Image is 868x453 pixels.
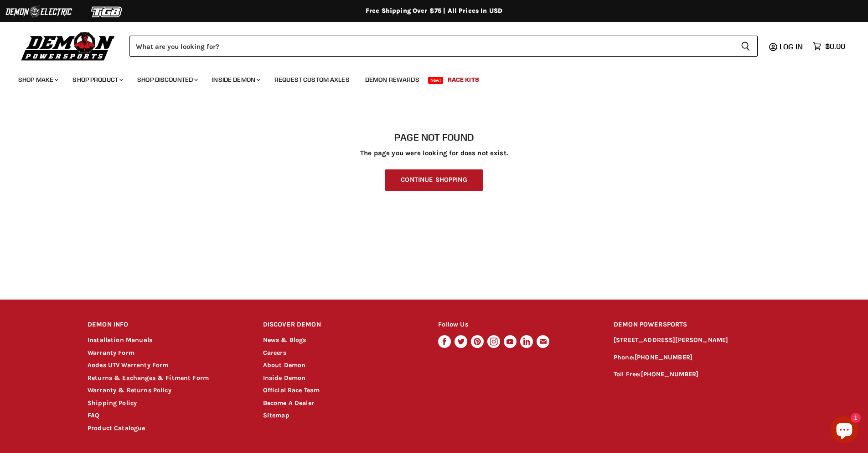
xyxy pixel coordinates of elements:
a: Become A Dealer [263,399,314,407]
input: Search [129,36,734,57]
span: New! [428,77,444,84]
a: [PHONE_NUMBER] [641,370,699,378]
button: Search [734,36,758,57]
a: Shop Discounted [130,70,203,89]
img: Demon Powersports [18,30,118,62]
a: Shop Make [11,70,64,89]
a: Shipping Policy [88,399,137,407]
a: Race Kits [441,70,486,89]
a: FAQ [88,411,99,419]
a: Log in [775,42,808,51]
a: Installation Manuals [88,336,152,344]
a: Inside Demon [205,70,266,89]
a: Aodes UTV Warranty Form [88,361,168,369]
h2: Follow Us [438,314,596,336]
span: $0.00 [825,42,845,51]
a: Sitemap [263,411,289,419]
img: TGB Logo 2 [73,3,141,21]
a: Official Race Team [263,386,320,394]
a: Warranty Form [88,349,134,357]
div: Free Shipping Over $75 | All Prices In USD [69,7,799,15]
span: Log in [780,42,803,51]
a: Product Catalogue [88,424,145,432]
p: [STREET_ADDRESS][PERSON_NAME] [614,335,780,346]
a: Warranty & Returns Policy [88,386,171,394]
a: Shop Product [66,70,129,89]
p: Phone: [614,353,780,363]
p: Toll Free: [614,369,780,380]
h2: DEMON POWERSPORTS [614,314,780,336]
inbox-online-store-chat: Shopify online store chat [828,416,861,446]
a: Request Custom Axles [268,70,356,89]
a: Demon Rewards [358,70,426,89]
a: Continue Shopping [385,169,483,191]
a: [PHONE_NUMBER] [635,353,692,361]
a: Inside Demon [263,374,306,382]
img: Demon Electric Logo 2 [5,3,73,21]
h2: DEMON INFO [88,314,246,336]
p: The page you were looking for does not exist. [88,149,780,157]
ul: Main menu [11,67,843,89]
a: Returns & Exchanges & Fitment Form [88,374,209,382]
h2: DISCOVER DEMON [263,314,421,336]
a: News & Blogs [263,336,306,344]
a: About Demon [263,361,306,369]
a: $0.00 [808,40,850,53]
a: Careers [263,349,286,357]
h1: Page not found [88,132,780,143]
form: Product [129,36,758,57]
